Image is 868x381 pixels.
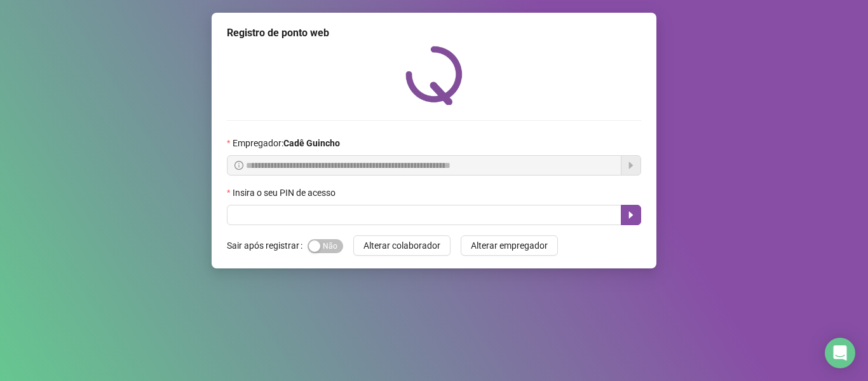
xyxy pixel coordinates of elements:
span: Empregador : [233,136,340,150]
button: Alterar empregador [461,235,558,256]
strong: Cadê Guincho [283,138,340,148]
span: caret-right [626,210,636,220]
span: Alterar empregador [471,239,548,253]
label: Sair após registrar [227,235,308,256]
span: info-circle [234,161,243,170]
img: QRPoint [405,46,463,105]
label: Insira o seu PIN de acesso [227,186,344,200]
div: Registro de ponto web [227,25,641,41]
span: Alterar colaborador [363,239,440,253]
div: Open Intercom Messenger [825,338,855,368]
button: Alterar colaborador [353,235,451,256]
